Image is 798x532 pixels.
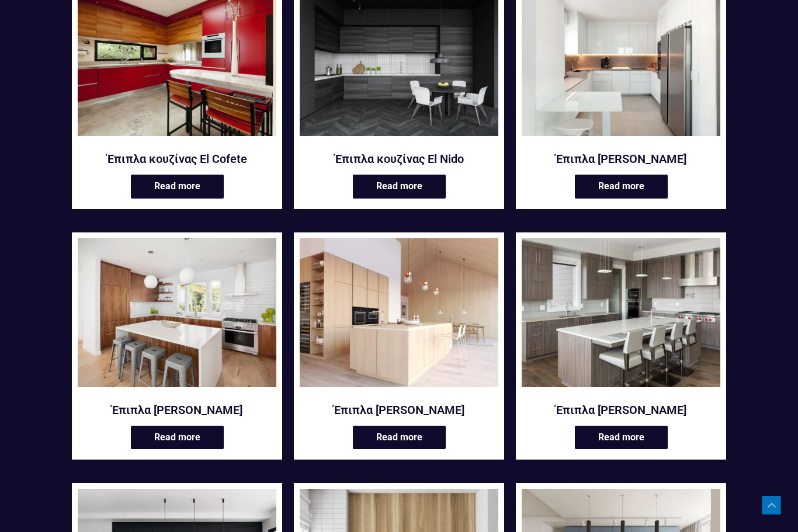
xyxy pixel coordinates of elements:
a: Read more about “Έπιπλα κουζίνας El Nido” [353,175,446,199]
a: Έπιπλα κουζίνας El Cofete [78,152,276,167]
a: Read more about “Έπιπλα κουζίνας Kondoi” [575,426,668,450]
a: Έπιπλα [PERSON_NAME] [522,152,720,167]
a: Έπιπλα [PERSON_NAME] [300,403,498,418]
a: Έπιπλα [PERSON_NAME] [78,403,276,418]
a: Read more about “Έπιπλα κουζίνας Hoddevik” [575,175,668,199]
a: Read more about “Έπιπλα κουζίνας Kai” [353,426,446,450]
a: Έπιπλα κουζίνας Kai [300,239,498,395]
a: Έπιπλα κουζίνας Kondoi [522,239,720,395]
a: Read more about “Έπιπλα κουζίνας El Cofete” [131,175,224,199]
a: Έπιπλα κουζίνας Ipanema [78,239,276,395]
a: Έπιπλα κουζίνας El Nido [300,152,498,167]
a: Έπιπλα [PERSON_NAME] [522,403,720,418]
a: Read more about “Έπιπλα κουζίνας Ipanema” [131,426,224,450]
